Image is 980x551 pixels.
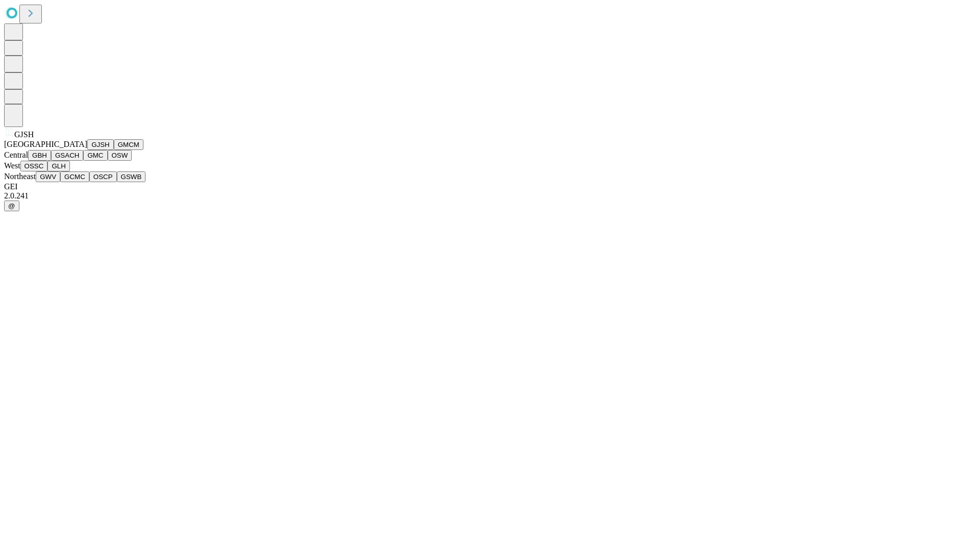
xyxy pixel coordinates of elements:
button: OSW [108,150,132,161]
button: GJSH [87,139,114,150]
button: GSWB [117,171,146,182]
button: GSACH [51,150,83,161]
span: GJSH [14,130,34,139]
button: GLH [47,161,69,171]
button: OSSC [20,161,48,171]
span: West [4,161,20,170]
span: Northeast [4,172,36,181]
span: Central [4,151,28,159]
button: OSCP [89,171,117,182]
button: GCMC [60,171,89,182]
span: [GEOGRAPHIC_DATA] [4,140,87,148]
div: GEI [4,182,976,191]
button: GWV [36,171,60,182]
div: 2.0.241 [4,191,976,201]
span: @ [8,202,15,210]
button: GMC [83,150,107,161]
button: GMCM [114,139,143,150]
button: @ [4,201,19,211]
button: GBH [28,150,51,161]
